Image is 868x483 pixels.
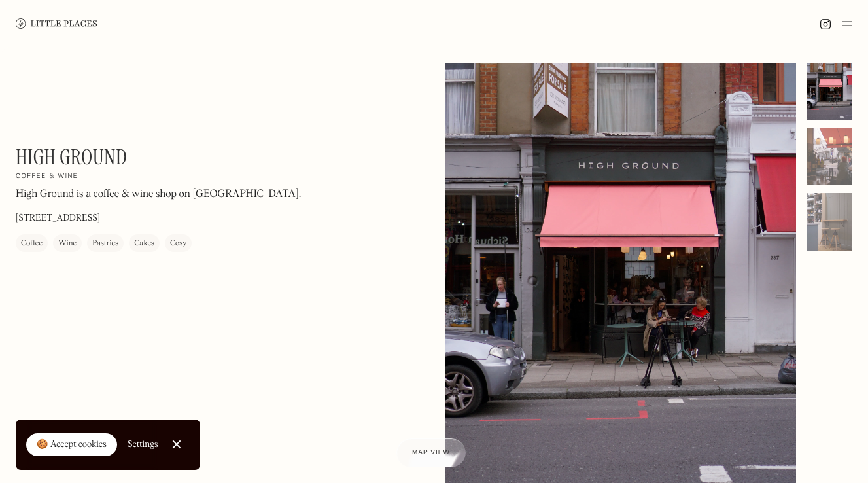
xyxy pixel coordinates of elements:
[128,440,158,449] div: Settings
[16,187,301,203] p: High Ground is a coffee & wine shop on [GEOGRAPHIC_DATA].
[396,438,466,467] a: Map view
[92,238,118,251] div: Pastries
[16,212,100,226] p: [STREET_ADDRESS]
[412,449,450,456] span: Map view
[170,238,186,251] div: Cosy
[26,433,117,457] a: 🍪 Accept cookies
[176,444,177,445] div: Close Cookie Popup
[164,431,190,457] a: Close Cookie Popup
[16,173,78,182] h2: Coffee & wine
[16,145,127,170] h1: High Ground
[21,238,43,251] div: Coffee
[134,238,154,251] div: Cakes
[58,238,77,251] div: Wine
[37,438,107,452] div: 🍪 Accept cookies
[128,430,158,459] a: Settings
